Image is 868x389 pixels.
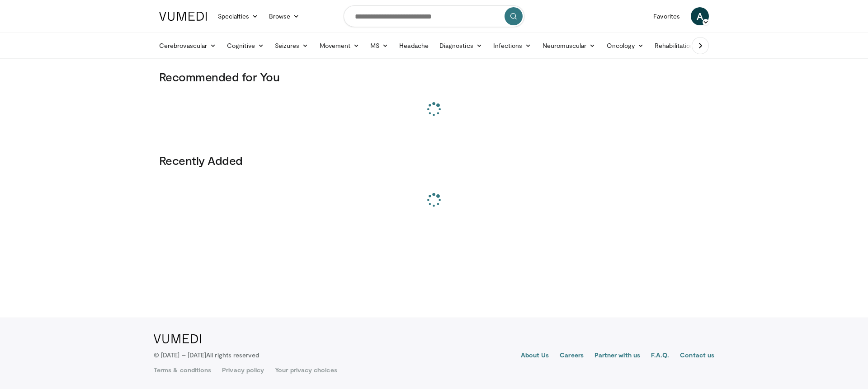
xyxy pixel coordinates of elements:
[206,351,259,359] span: All rights reserved
[488,37,537,55] a: Infections
[365,37,394,55] a: MS
[264,7,305,25] a: Browse
[344,5,524,27] input: Search topics, interventions
[159,153,709,168] h3: Recently Added
[159,70,709,84] h3: Recommended for You
[649,37,699,55] a: Rehabilitation
[521,351,549,361] a: About Us
[154,334,201,343] img: VuMedi Logo
[154,351,259,360] p: © [DATE] – [DATE]
[651,351,669,361] a: F.A.Q.
[594,351,640,361] a: Partner with us
[601,37,650,55] a: Oncology
[648,7,685,25] a: Favorites
[275,366,337,375] a: Your privacy choices
[680,351,714,361] a: Contact us
[314,37,365,55] a: Movement
[222,366,264,375] a: Privacy policy
[159,12,207,21] img: VuMedi Logo
[537,37,601,55] a: Neuromuscular
[269,37,314,55] a: Seizures
[394,37,434,55] a: Headache
[434,37,488,55] a: Diagnostics
[154,37,222,55] a: Cerebrovascular
[222,37,269,55] a: Cognitive
[691,7,709,25] a: A
[560,351,584,361] a: Careers
[154,366,211,375] a: Terms & conditions
[212,7,264,25] a: Specialties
